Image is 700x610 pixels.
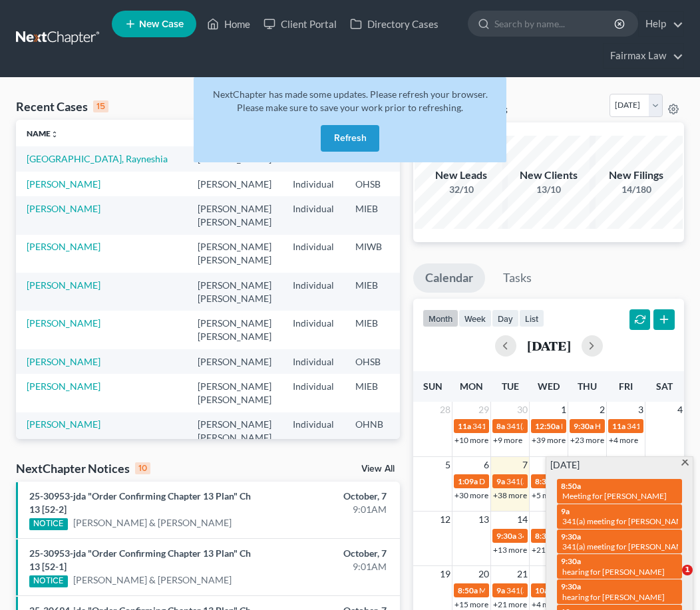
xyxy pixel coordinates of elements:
span: 1 [560,402,568,418]
div: NextChapter Notices [16,460,150,476]
td: MIEB [345,374,410,412]
a: [PERSON_NAME] [27,418,100,430]
span: 8:50a [458,585,478,595]
a: +10 more [454,435,488,445]
div: 9:01AM [277,560,387,573]
span: 1:09a [458,476,478,486]
td: Individual [282,412,345,450]
span: Fri [619,381,633,392]
span: 341(a) meeting for [PERSON_NAME] [562,516,691,526]
button: week [458,309,492,327]
a: +39 more [532,435,566,445]
iframe: Intercom live chat [655,565,687,597]
a: 25-30953-jda "Order Confirming Chapter 13 Plan" Ch 13 [52-2] [29,490,251,515]
td: [PERSON_NAME] [187,172,282,196]
span: 6 [482,457,490,473]
a: +38 more [493,490,527,500]
a: Directory Cases [343,12,445,36]
span: 11a [458,421,471,431]
span: Meeting for [PERSON_NAME] [479,585,584,595]
button: month [423,309,458,327]
td: [PERSON_NAME] [187,146,282,171]
a: +9 more [493,435,522,445]
span: 2 [598,402,606,418]
span: Sun [423,381,442,392]
td: [PERSON_NAME] [PERSON_NAME] [187,196,282,234]
a: [PERSON_NAME] [27,203,100,214]
span: Wed [538,381,560,392]
input: Search by name... [494,11,616,36]
a: [PERSON_NAME] [27,381,100,392]
td: MIWB [345,235,410,273]
a: 25-30953-jda "Order Confirming Chapter 13 Plan" Ch 13 [52-1] [29,547,251,572]
a: +15 more [454,599,488,609]
td: Individual [282,172,345,196]
td: MIEB [345,196,410,234]
span: 12:50a [535,421,560,431]
span: 19 [438,566,452,582]
a: Help [639,12,683,36]
h2: [DATE] [527,339,571,353]
span: 9:30a [561,581,581,591]
span: Sat [656,381,673,392]
a: [GEOGRAPHIC_DATA], Rayneshia [27,153,168,164]
span: 5 [444,457,452,473]
span: 9a [496,585,505,595]
span: 13 [477,512,490,528]
td: Individual [282,273,345,311]
a: +4 more [609,435,638,445]
button: day [492,309,519,327]
span: 8:30a [535,476,555,486]
span: NextChapter has made some updates. Please refresh your browser. Please make sure to save your wor... [213,88,488,113]
span: 9:30a [496,531,516,541]
td: [PERSON_NAME] [187,349,282,374]
div: New Leads [415,168,508,183]
a: [PERSON_NAME] [27,317,100,329]
td: Individual [282,235,345,273]
span: 1 [682,565,693,575]
a: Client Portal [257,12,343,36]
span: Mon [460,381,483,392]
div: 32/10 [415,183,508,196]
td: [PERSON_NAME] [PERSON_NAME] [187,235,282,273]
span: 29 [477,402,490,418]
td: [PERSON_NAME] [PERSON_NAME] [187,311,282,349]
a: Nameunfold_more [27,128,59,138]
td: Individual [282,374,345,412]
span: hearing for [PERSON_NAME] [562,567,665,577]
span: 8:30a [535,531,555,541]
button: Refresh [321,125,379,152]
span: 7 [521,457,529,473]
span: 12 [438,512,452,528]
a: Tasks [491,263,544,293]
span: 9a [496,476,505,486]
td: MIEB [345,311,410,349]
a: +23 more [570,435,604,445]
span: 9:30a [561,556,581,566]
div: New Clients [502,168,596,183]
span: 8:50a [561,481,581,491]
span: 341(a) Meeting for Rayneshia [GEOGRAPHIC_DATA] [506,476,691,486]
span: Meeting for [PERSON_NAME] [562,491,667,501]
a: [PERSON_NAME] [27,241,100,252]
span: 28 [438,402,452,418]
div: 13/10 [502,183,596,196]
span: 341(a) meeting for [PERSON_NAME] [472,421,601,431]
td: OHNB [345,412,410,450]
span: 341(a) meeting for [PERSON_NAME] [518,531,646,541]
a: +21 more [532,545,566,555]
span: 30 [516,402,529,418]
span: 9a [561,506,570,516]
div: 10 [135,462,150,474]
span: 3 [637,402,645,418]
a: +4 more [532,599,561,609]
span: 9:30a [561,532,581,541]
a: View All [361,464,395,474]
a: +30 more [454,490,488,500]
span: 21 [516,566,529,582]
span: Thu [578,381,597,392]
td: Individual [282,349,345,374]
a: +13 more [493,545,527,555]
a: +21 more [493,599,527,609]
a: [PERSON_NAME] & [PERSON_NAME] [73,516,232,530]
